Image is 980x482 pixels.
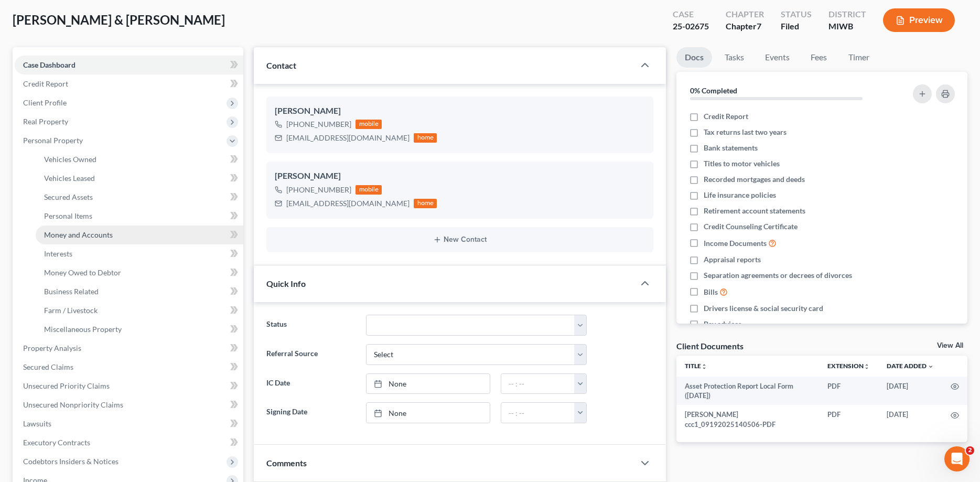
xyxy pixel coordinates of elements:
a: Titleunfold_more [685,362,707,370]
a: Interests [36,244,243,263]
a: Timer [840,47,878,68]
td: PDF [819,377,878,405]
span: Credit Counseling Certificate [704,221,798,232]
a: Credit Report [15,74,243,93]
a: None [367,374,490,394]
iframe: Intercom live chat [944,446,970,472]
span: Secured Assets [44,192,93,201]
div: home [414,199,437,208]
span: Client Profile [23,98,67,107]
span: Recorded mortgages and deeds [704,174,805,185]
span: Farm / Livestock [44,306,98,315]
span: Retirement account statements [704,206,805,216]
span: Drivers license & social security card [704,303,823,314]
span: Secured Claims [23,362,73,371]
span: 7 [757,21,761,31]
div: [PERSON_NAME] [275,170,644,183]
span: Separation agreements or decrees of divorces [704,270,852,281]
a: Secured Assets [36,188,243,207]
a: Unsecured Nonpriority Claims [15,395,243,414]
div: [PHONE_NUMBER] [286,119,351,130]
span: Contact [266,60,296,70]
a: Miscellaneous Property [36,320,243,339]
span: Unsecured Priority Claims [23,381,110,390]
a: None [367,403,490,423]
a: Docs [676,47,712,68]
div: [EMAIL_ADDRESS][DOMAIN_NAME] [286,133,410,143]
div: Chapter [726,20,764,33]
div: mobile [356,185,382,195]
label: Status [261,315,360,336]
span: Bills [704,287,718,297]
div: 25-02675 [673,20,709,33]
span: Lawsuits [23,419,51,428]
div: Status [781,8,812,20]
span: Credit Report [704,111,748,122]
span: Personal Property [23,136,83,145]
span: 2 [966,446,974,455]
button: New Contact [275,235,644,244]
span: Miscellaneous Property [44,325,122,334]
span: Vehicles Owned [44,155,96,164]
div: Chapter [726,8,764,20]
input: -- : -- [501,374,575,394]
a: Lawsuits [15,414,243,433]
div: [PERSON_NAME] [275,105,644,117]
i: unfold_more [864,363,870,370]
span: Real Property [23,117,68,126]
span: Codebtors Insiders & Notices [23,457,119,466]
a: Date Added expand_more [887,362,934,370]
span: Interests [44,249,72,258]
a: Property Analysis [15,339,243,358]
span: Titles to motor vehicles [704,158,780,169]
div: [EMAIL_ADDRESS][DOMAIN_NAME] [286,198,410,209]
td: [PERSON_NAME] ccc1_09192025140506-PDF [676,405,819,434]
span: Bank statements [704,143,758,153]
label: Signing Date [261,402,360,423]
a: Farm / Livestock [36,301,243,320]
span: Comments [266,458,307,468]
div: Filed [781,20,812,33]
span: Money and Accounts [44,230,113,239]
td: PDF [819,405,878,434]
span: Executory Contracts [23,438,90,447]
div: District [828,8,866,20]
td: [DATE] [878,405,942,434]
span: Pay advices [704,319,741,329]
strong: 0% Completed [690,86,737,95]
label: IC Date [261,373,360,394]
a: Executory Contracts [15,433,243,452]
span: Credit Report [23,79,68,88]
span: Appraisal reports [704,254,761,265]
div: Client Documents [676,340,744,351]
a: Tasks [716,47,752,68]
a: View All [937,342,963,349]
td: Asset Protection Report Local Form ([DATE]) [676,377,819,405]
i: unfold_more [701,363,707,370]
i: expand_more [928,363,934,370]
a: Vehicles Owned [36,150,243,169]
span: Vehicles Leased [44,174,95,183]
a: Fees [802,47,836,68]
a: Money Owed to Debtor [36,263,243,282]
div: [PHONE_NUMBER] [286,185,351,195]
div: mobile [356,120,382,129]
a: Events [757,47,798,68]
span: Unsecured Nonpriority Claims [23,400,123,409]
a: Business Related [36,282,243,301]
a: Vehicles Leased [36,169,243,188]
a: Extensionunfold_more [827,362,870,370]
td: [DATE] [878,377,942,405]
span: Personal Items [44,211,92,220]
a: Personal Items [36,207,243,226]
span: Property Analysis [23,344,81,352]
input: -- : -- [501,403,575,423]
a: Unsecured Priority Claims [15,377,243,395]
span: Income Documents [704,238,767,249]
span: Business Related [44,287,99,296]
div: home [414,133,437,143]
span: Money Owed to Debtor [44,268,121,277]
a: Case Dashboard [15,56,243,74]
span: Quick Info [266,279,306,288]
span: Case Dashboard [23,60,76,69]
